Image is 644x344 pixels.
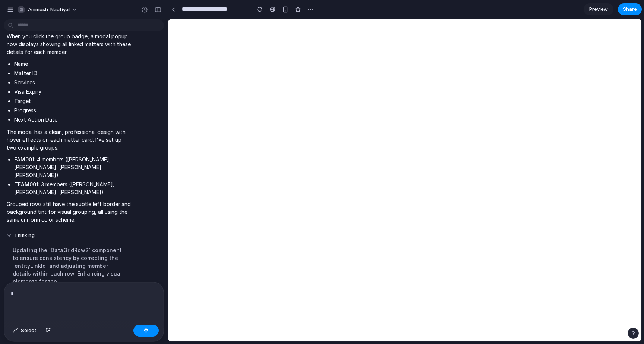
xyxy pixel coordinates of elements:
div: Updating the `DataGridRow2` component to ensure consistency by correcting the `entityLinkId` and ... [7,242,131,290]
strong: FAM001 [14,156,34,163]
li: : 4 members ([PERSON_NAME], [PERSON_NAME], [PERSON_NAME], [PERSON_NAME]) [14,155,131,179]
p: The modal has a clean, professional design with hover effects on each matter card. I've set up tw... [7,128,131,151]
button: Select [9,325,40,337]
span: animesh-nautiyal [28,6,70,13]
a: Preview [584,3,613,15]
li: Visa Expiry [14,88,131,96]
p: Grouped rows still have the subtle left border and background tint for visual grouping, all using... [7,200,131,224]
li: Next Action Date [14,116,131,123]
li: Name [14,60,131,68]
li: Services [14,78,131,86]
span: Share [623,6,637,13]
button: animesh-nautiyal [15,4,81,16]
p: When you click the group badge, a modal popup now displays showing all linked matters with these ... [7,32,131,56]
span: Preview [589,6,608,13]
strong: TEAM001 [14,181,38,187]
span: Select [21,327,37,334]
li: : 3 members ([PERSON_NAME], [PERSON_NAME], [PERSON_NAME]) [14,180,131,196]
li: Target [14,97,131,105]
li: Matter ID [14,69,131,77]
li: Progress [14,106,131,114]
button: Share [618,3,642,15]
